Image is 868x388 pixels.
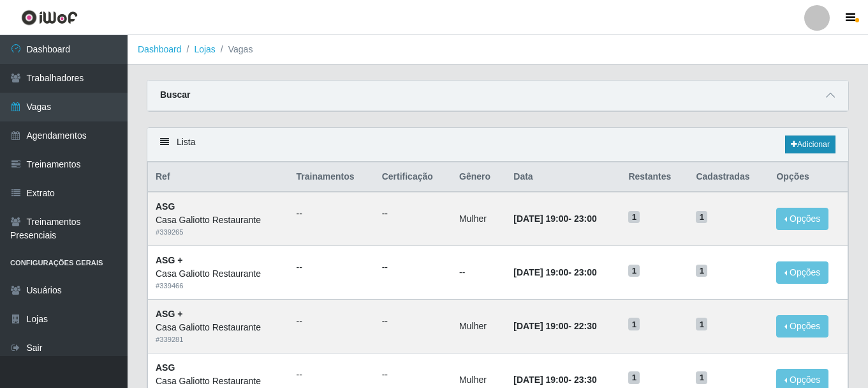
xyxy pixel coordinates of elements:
[785,136,835,153] a: Adicionar
[156,213,281,227] div: Casa Galiotto Restaurante
[452,246,506,300] td: --
[156,255,182,265] strong: ASG +
[776,315,828,338] button: Opções
[156,309,182,319] strong: ASG +
[628,265,640,277] span: 1
[296,207,366,221] ul: --
[513,267,596,277] strong: -
[160,89,190,100] strong: Buscar
[513,375,568,385] time: [DATE] 19:00
[452,192,506,245] td: Mulher
[696,318,707,330] span: 1
[296,314,366,328] ul: --
[452,299,506,353] td: Mulher
[513,321,596,331] strong: -
[452,162,506,192] th: Gênero
[513,321,568,331] time: [DATE] 19:00
[382,261,444,274] ul: --
[382,368,444,382] ul: --
[688,162,769,192] th: Cadastradas
[574,213,597,224] time: 23:00
[382,314,444,328] ul: --
[776,261,828,284] button: Opções
[776,208,828,230] button: Opções
[696,265,707,277] span: 1
[513,213,596,224] strong: -
[574,267,597,277] time: 23:00
[128,35,868,65] nav: breadcrumb
[138,44,182,54] a: Dashboard
[148,162,289,192] th: Ref
[296,368,366,382] ul: --
[513,375,596,385] strong: -
[147,128,848,162] div: Lista
[194,44,215,54] a: Lojas
[156,334,281,345] div: # 339281
[513,267,568,277] time: [DATE] 19:00
[506,162,621,192] th: Data
[156,321,281,334] div: Casa Galiotto Restaurante
[621,162,688,192] th: Restantes
[574,375,597,385] time: 23:30
[628,371,640,384] span: 1
[574,321,597,331] time: 22:30
[156,281,281,291] div: # 339466
[21,10,78,26] img: CoreUI Logo
[156,267,281,281] div: Casa Galiotto Restaurante
[156,375,281,388] div: Casa Galiotto Restaurante
[156,227,281,238] div: # 339265
[696,371,707,384] span: 1
[696,211,707,224] span: 1
[288,162,374,192] th: Trainamentos
[769,162,848,192] th: Opções
[513,213,568,224] time: [DATE] 19:00
[382,207,444,221] ul: --
[628,318,640,330] span: 1
[156,362,175,373] strong: ASG
[296,261,366,274] ul: --
[628,211,640,224] span: 1
[156,201,175,212] strong: ASG
[216,43,253,56] li: Vagas
[374,162,452,192] th: Certificação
